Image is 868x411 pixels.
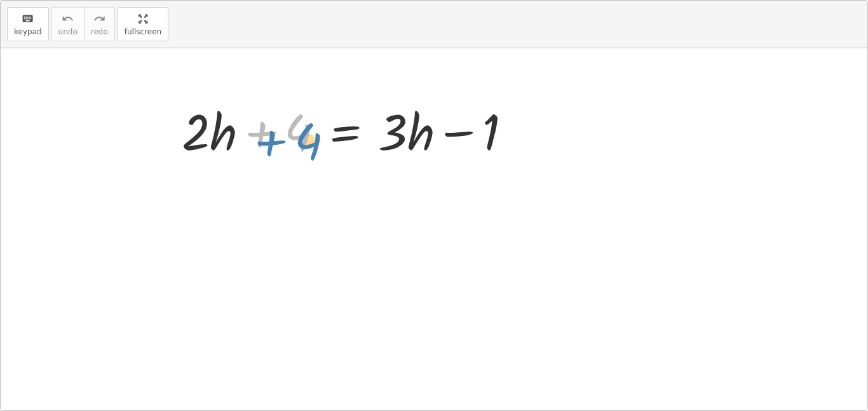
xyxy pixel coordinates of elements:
button: keyboardkeypad [7,7,49,41]
span: fullscreen [125,27,161,36]
i: redo [93,11,105,27]
button: redoredo [84,7,115,41]
button: undoundo [51,7,85,41]
i: keyboard [22,11,34,27]
span: undo [58,27,78,36]
span: keypad [14,27,42,36]
i: undo [62,11,74,27]
span: redo [91,27,108,36]
button: fullscreen [118,7,168,41]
